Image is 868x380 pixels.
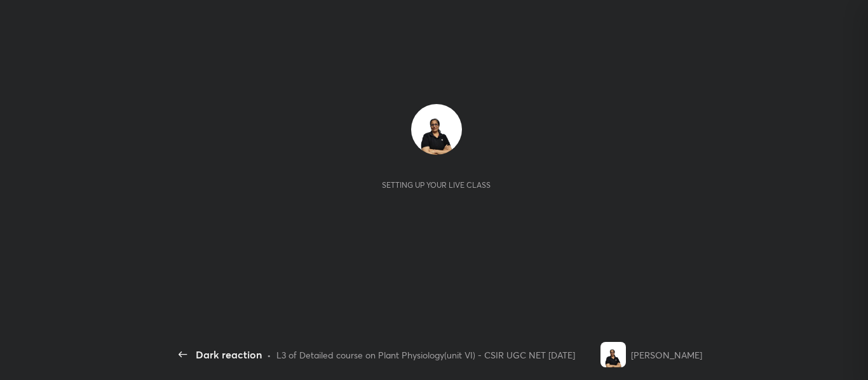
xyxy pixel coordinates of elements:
[267,348,271,362] div: •
[600,342,626,367] img: a1ea09021660488db1bc71b5356ddf31.jpg
[382,180,491,190] div: Setting up your live class
[276,348,575,362] div: L3 of Detailed course on Plant Physiology(unit VI) - CSIR UGC NET [DATE]
[631,348,702,362] div: [PERSON_NAME]
[196,347,262,362] div: Dark reaction
[411,104,462,155] img: a1ea09021660488db1bc71b5356ddf31.jpg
